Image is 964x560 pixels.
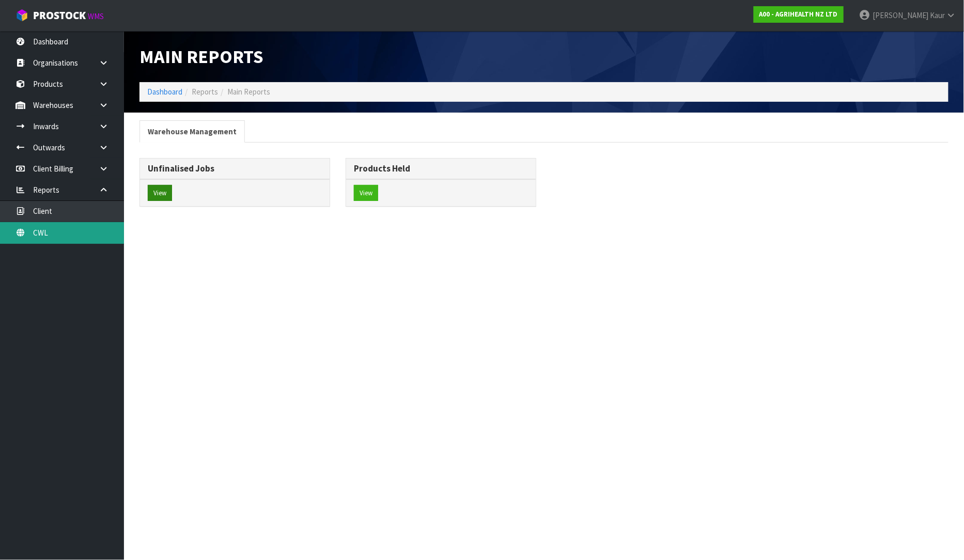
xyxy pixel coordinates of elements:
a: A00 - AGRIHEALTH NZ LTD [754,6,844,23]
span: Reports [192,87,218,97]
strong: A00 - AGRIHEALTH NZ LTD [759,10,838,19]
a: Warehouse Management [139,120,245,143]
a: Dashboard [147,87,182,97]
span: Kaur [930,10,945,20]
button: View [148,185,172,201]
span: [PERSON_NAME] [873,10,928,20]
h3: Products Held [354,164,528,174]
span: Main Reports [139,45,263,68]
button: View [354,185,378,201]
span: ProStock [33,9,86,22]
small: WMS [88,11,104,21]
span: Main Reports [227,87,270,97]
img: cube-alt.png [15,9,28,22]
h3: Unfinalised Jobs [148,164,322,174]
